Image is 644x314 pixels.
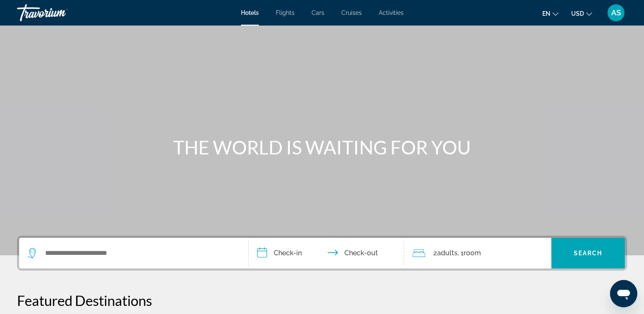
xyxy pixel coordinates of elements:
button: Change language [542,7,558,20]
span: , 1 [457,247,481,259]
span: USD [571,10,584,17]
button: Travelers: 2 adults, 0 children [404,238,551,268]
button: Change currency [571,7,592,20]
button: Search [551,238,625,268]
a: Hotels [241,9,259,16]
button: User Menu [605,4,627,22]
span: Room [463,249,481,257]
span: en [542,10,550,17]
span: Adults [437,249,457,257]
a: Cruises [341,9,362,16]
a: Cars [312,9,324,16]
a: Flights [276,9,295,16]
span: AS [611,9,621,17]
span: 2 [433,247,457,259]
div: Search widget [19,238,625,268]
iframe: Bouton de lancement de la fenêtre de messagerie [610,280,637,307]
h2: Featured Destinations [17,292,627,309]
span: Search [574,250,603,257]
a: Travorium [17,2,102,24]
h1: THE WORLD IS WAITING FOR YOU [163,136,482,158]
a: Activities [379,9,404,16]
button: Check in and out dates [249,238,404,268]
